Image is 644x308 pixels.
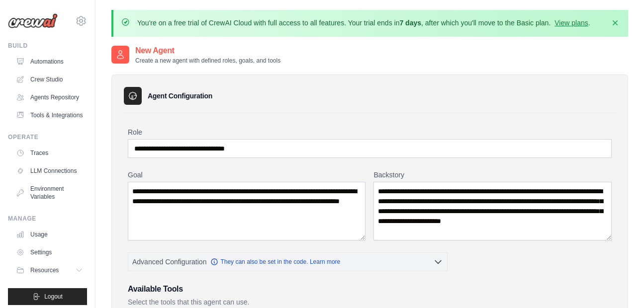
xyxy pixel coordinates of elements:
[8,13,58,28] img: Logo
[210,258,340,266] a: They can also be set in the code. Learn more
[128,253,447,271] button: Advanced Configuration They can also be set in the code. Learn more
[137,18,590,28] p: You're on a free trial of CrewAI Cloud with full access to all features. Your trial ends in , aft...
[8,42,87,50] div: Build
[128,283,612,295] h3: Available Tools
[135,57,280,65] p: Create a new agent with defined roles, goals, and tools
[12,89,87,105] a: Agents Repository
[12,54,87,70] a: Automations
[12,72,87,87] a: Crew Studio
[148,91,212,101] h3: Agent Configuration
[128,170,366,180] label: Goal
[132,257,206,267] span: Advanced Configuration
[128,297,612,307] p: Select the tools that this agent can use.
[12,163,87,179] a: LLM Connections
[135,45,280,57] h2: New Agent
[12,227,87,242] a: Usage
[399,19,421,27] strong: 7 days
[12,107,87,123] a: Tools & Integrations
[128,127,612,137] label: Role
[30,266,59,274] span: Resources
[8,133,87,141] div: Operate
[554,19,588,27] a: View plans
[373,170,612,180] label: Backstory
[8,215,87,223] div: Manage
[12,145,87,161] a: Traces
[12,262,87,278] button: Resources
[44,293,63,301] span: Logout
[8,288,87,305] button: Logout
[12,244,87,260] a: Settings
[12,181,87,205] a: Environment Variables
